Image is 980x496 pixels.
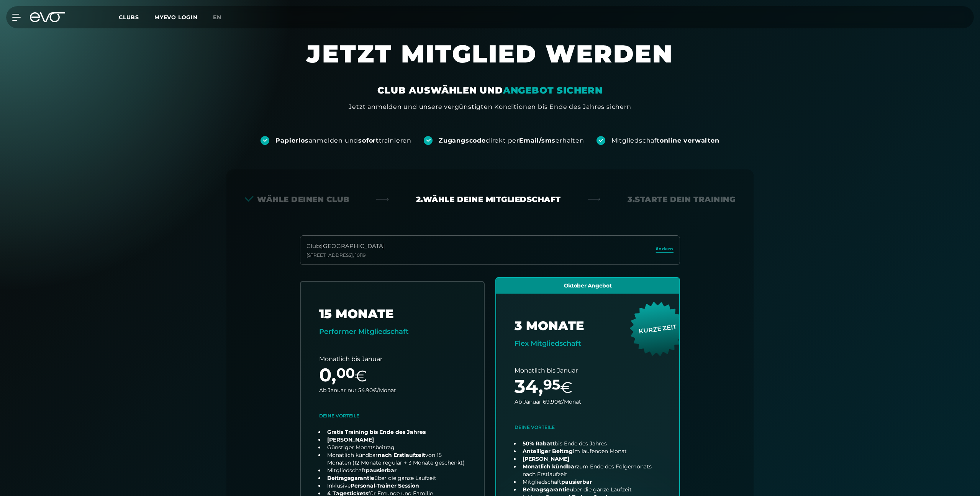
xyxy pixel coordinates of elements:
[503,85,603,96] em: ANGEBOT SICHERN
[275,136,411,145] div: anmelden und trainieren
[611,136,719,145] div: Mitgliedschaft
[119,13,154,21] a: Clubs
[439,136,584,145] div: direkt per erhalten
[260,38,720,84] h1: JETZT MITGLIED WERDEN
[656,246,674,252] span: ändern
[119,14,139,21] span: Clubs
[377,84,602,97] div: CLUB AUSWÄHLEN UND
[358,137,379,144] strong: sofort
[656,246,674,255] a: ändern
[306,242,385,251] div: Club : [GEOGRAPHIC_DATA]
[275,137,308,144] strong: Papierlos
[628,194,735,205] div: 3. Starte dein Training
[306,252,385,258] div: [STREET_ADDRESS] , 10119
[245,194,349,205] div: Wähle deinen Club
[416,194,561,205] div: 2. Wähle deine Mitgliedschaft
[519,137,556,144] strong: Email/sms
[213,13,231,22] a: en
[660,137,719,144] strong: online verwalten
[213,14,221,21] span: en
[439,137,486,144] strong: Zugangscode
[349,102,631,112] div: Jetzt anmelden und unsere vergünstigten Konditionen bis Ende des Jahres sichern
[154,14,198,21] a: MYEVO LOGIN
